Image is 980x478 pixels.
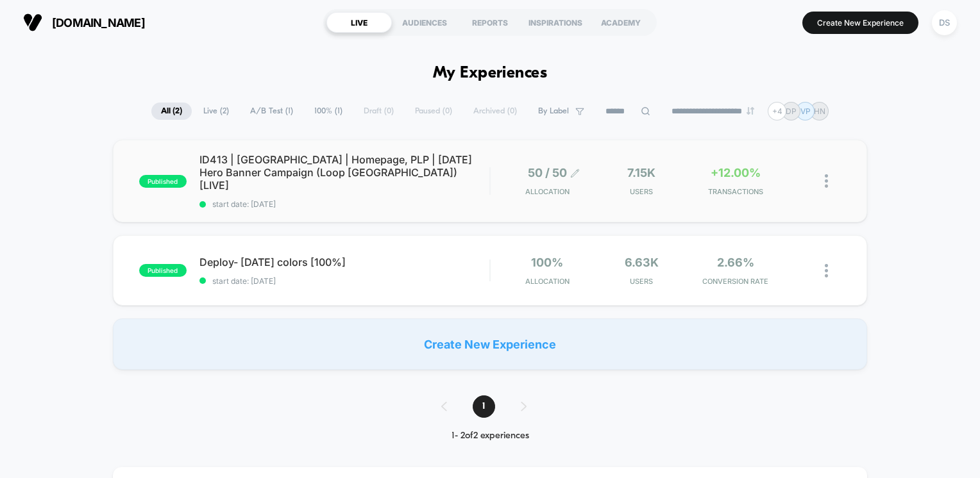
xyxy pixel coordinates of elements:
div: Duration [348,257,382,271]
img: end [747,107,754,115]
div: DS [932,10,957,35]
button: Play, NEW DEMO 2025-VEED.mp4 [235,125,266,156]
button: DS [928,10,961,36]
div: LIVE [326,12,392,33]
p: HN [814,106,825,116]
span: 7.15k [627,166,655,179]
span: start date: [DATE] [199,199,490,209]
div: AUDIENCES [392,12,457,33]
span: Users [598,187,686,196]
span: 50 / 50 [528,166,567,179]
span: +12.00% [711,166,761,179]
div: INSPIRATIONS [523,12,588,33]
span: 2.66% [717,256,754,269]
img: close [825,264,828,277]
button: Create New Experience [802,12,918,34]
span: 100% ( 1 ) [305,103,352,120]
span: Live ( 2 ) [194,103,239,120]
span: start date: [DATE] [199,276,490,286]
button: Play, NEW DEMO 2025-VEED.mp4 [6,254,27,274]
span: 100% [531,256,563,269]
img: Visually logo [23,13,42,32]
div: ACADEMY [588,12,654,33]
span: 6.63k [625,256,659,269]
span: All ( 2 ) [151,103,192,120]
button: [DOMAIN_NAME] [19,12,149,33]
img: close [825,174,828,188]
div: Current time [317,257,346,271]
span: published [139,264,187,277]
span: CONVERSION RATE [691,277,779,286]
h1: My Experiences [433,64,548,83]
span: Allocation [525,187,570,196]
div: REPORTS [457,12,523,33]
p: DP [786,106,797,116]
span: 1 [473,395,495,418]
span: Allocation [525,277,570,286]
span: [DOMAIN_NAME] [52,16,145,29]
span: A/B Test ( 1 ) [241,103,303,120]
span: By Label [538,106,569,116]
div: Create New Experience [113,318,868,370]
span: TRANSACTIONS [691,187,779,196]
span: Users [598,277,686,286]
input: Volume [407,258,446,270]
div: + 4 [768,102,786,120]
span: Deploy- [DATE] colors [100%] [199,256,490,268]
p: VP [800,106,811,116]
div: 1 - 2 of 2 experiences [428,431,552,441]
span: ID413 | [GEOGRAPHIC_DATA] | Homepage, PLP | [DATE] Hero Banner Campaign (Loop [GEOGRAPHIC_DATA]) ... [199,153,490,192]
input: Seek [10,236,493,249]
span: published [139,175,187,188]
